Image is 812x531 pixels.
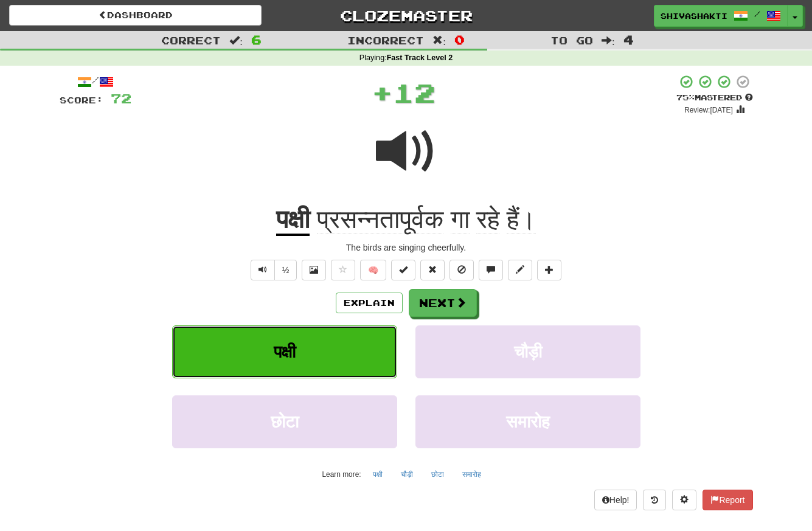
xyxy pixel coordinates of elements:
a: Dashboard [9,5,262,26]
button: पक्षी [366,465,389,484]
button: चौड़ी [394,465,420,484]
button: पक्षी [172,325,397,378]
span: 6 [251,32,262,47]
button: छोटा [425,465,451,484]
span: Score: [60,95,103,105]
strong: Fast Track Level 2 [387,54,453,62]
div: Text-to-speech controls [248,260,297,280]
small: Review: [DATE] [684,106,733,114]
span: हैं। [507,205,536,234]
div: / [60,74,131,89]
button: समारोह [415,395,640,448]
span: : [229,35,243,46]
span: 0 [454,32,465,47]
span: गा [451,205,470,234]
button: ½ [274,260,297,280]
span: + [372,74,393,111]
button: चौड़ी [415,325,640,378]
span: Incorrect [347,34,424,46]
span: Correct [161,34,221,46]
span: 4 [623,32,634,47]
button: Report [703,490,752,510]
span: / [754,10,760,18]
button: समारोह [456,465,488,484]
a: shivashakti / [654,5,788,27]
span: 75 % [676,92,695,102]
button: Explain [336,293,403,313]
span: छोटा [271,412,299,431]
span: पक्षी [274,342,296,361]
button: Help! [594,490,637,510]
button: Reset to 0% Mastered (alt+r) [420,260,445,280]
a: Clozemaster [280,5,532,26]
button: Discuss sentence (alt+u) [479,260,503,280]
button: Round history (alt+y) [643,490,666,510]
button: Show image (alt+x) [302,260,326,280]
span: 12 [393,77,435,108]
span: 72 [111,91,131,106]
span: समारोह [506,412,550,431]
div: The birds are singing cheerfully. [60,241,753,254]
button: Set this sentence to 100% Mastered (alt+m) [391,260,415,280]
button: Play sentence audio (ctl+space) [251,260,275,280]
button: Add to collection (alt+a) [537,260,561,280]
span: To go [550,34,593,46]
span: चौड़ी [514,342,542,361]
span: रहे [476,205,499,234]
span: shivashakti [661,10,727,21]
small: Learn more: [322,470,361,479]
span: : [432,35,446,46]
span: प्रसन्नतापूर्वक [317,205,443,234]
button: Ignore sentence (alt+i) [449,260,474,280]
span: : [602,35,615,46]
button: Next [409,289,477,317]
u: पक्षी [276,205,310,236]
div: Mastered [676,92,753,103]
button: छोटा [172,395,397,448]
button: 🧠 [360,260,386,280]
button: Favorite sentence (alt+f) [331,260,355,280]
button: Edit sentence (alt+d) [508,260,532,280]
